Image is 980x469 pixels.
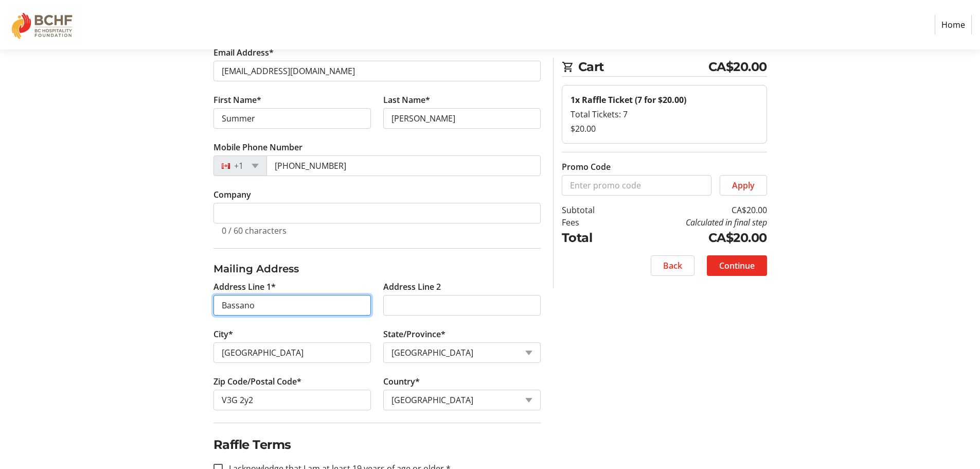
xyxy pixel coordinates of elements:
input: Zip or Postal Code [213,390,371,410]
label: First Name* [213,94,261,106]
label: Email Address* [213,46,274,59]
label: State/Province* [383,328,446,340]
label: Address Line 2 [383,281,441,293]
h3: Mailing Address [213,261,541,276]
tr-character-limit: 0 / 60 characters [222,225,287,236]
strong: 1x Raffle Ticket (7 for $20.00) [571,94,686,106]
span: Cart [578,58,708,76]
label: Country* [383,375,420,388]
td: Calculated in final step [621,216,767,229]
label: Last Name* [383,94,430,106]
label: Promo Code [562,161,611,173]
a: Home [935,15,972,34]
button: Continue [707,255,767,276]
img: BC Hospitality Foundation's Logo [8,4,81,45]
td: Subtotal [562,204,621,216]
label: Address Line 1* [213,281,276,293]
div: Total Tickets: 7 [571,108,758,120]
label: Company [213,188,251,201]
span: Apply [732,179,755,192]
span: CA$20.00 [708,58,767,76]
input: Enter promo code [562,175,711,196]
div: $20.00 [571,123,758,135]
label: Mobile Phone Number [213,141,302,153]
span: Back [663,259,682,272]
input: (506) 234-5678 [266,155,541,176]
button: Back [651,255,694,276]
label: City* [213,328,233,340]
td: Fees [562,216,621,229]
input: Address [213,295,371,316]
td: CA$20.00 [621,204,767,216]
h2: Raffle Terms [213,436,541,454]
input: City [213,342,371,363]
button: Apply [720,175,767,196]
td: CA$20.00 [621,229,767,247]
span: Continue [719,259,755,272]
td: Total [562,229,621,247]
label: Zip Code/Postal Code* [213,375,301,388]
